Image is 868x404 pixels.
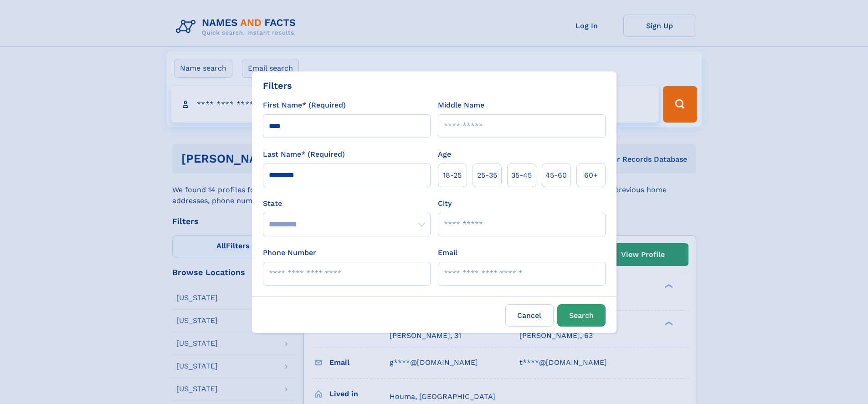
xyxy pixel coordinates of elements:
[263,247,316,258] label: Phone Number
[438,198,452,209] label: City
[438,149,451,160] label: Age
[584,170,598,181] span: 60+
[511,170,532,181] span: 35‑45
[438,100,484,111] label: Middle Name
[545,170,567,181] span: 45‑60
[477,170,497,181] span: 25‑35
[263,149,345,160] label: Last Name* (Required)
[263,100,346,111] label: First Name* (Required)
[263,198,431,209] label: State
[443,170,462,181] span: 18‑25
[263,79,292,92] div: Filters
[557,304,606,327] button: Search
[438,247,457,258] label: Email
[505,304,554,327] label: Cancel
